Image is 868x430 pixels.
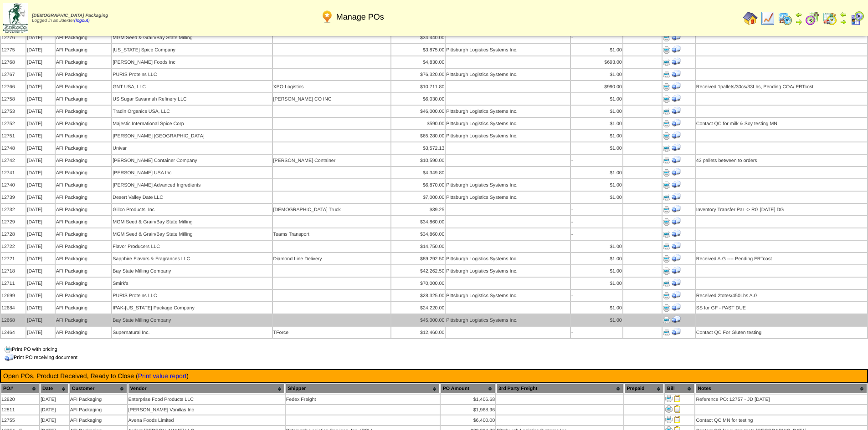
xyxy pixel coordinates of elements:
div: $1,406.68 [441,397,495,402]
td: [DATE] [26,69,54,80]
td: AFI Packaging [56,216,112,228]
td: Teams Transport [273,228,390,240]
div: $39.25 [392,207,444,212]
div: $1,968.96 [441,407,495,413]
td: Pittsburgh Logistics Systems Inc. [446,69,570,80]
div: $693.00 [571,60,622,65]
div: $1.00 [571,109,622,114]
img: Print Receiving Document [672,229,681,238]
td: PURIS Proteins LLC [112,290,272,301]
img: Print [665,416,673,423]
div: $990.00 [571,84,622,90]
td: AFI Packaging [56,228,112,240]
div: $28,325.00 [392,293,444,298]
div: $7,000.00 [392,195,444,200]
img: Print Receiving Document [672,204,681,213]
img: Print [663,71,670,78]
td: Tradin Organics USA, LLC [112,106,272,117]
td: IPAK-[US_STATE] Package Company [112,302,272,314]
td: 12718 [1,265,26,277]
th: Shipper [286,384,440,394]
td: [PERSON_NAME] CO INC [273,93,390,105]
td: Diamond Line Delivery [273,253,390,264]
td: - [571,290,622,301]
td: MGM Seed & Grain/Bay State Milling [112,216,272,228]
td: [PERSON_NAME] Container [273,155,390,166]
td: AFI Packaging [56,167,112,178]
div: $1.00 [571,146,622,151]
div: $6,400.00 [441,418,495,423]
div: $42,262.50 [392,268,444,274]
td: 12464 [1,327,26,338]
td: 12768 [1,56,26,68]
td: [DATE] [26,253,54,264]
td: - [571,327,622,338]
td: [PERSON_NAME] Vanillas Inc [128,405,285,415]
a: Print value report [138,372,187,379]
td: - [571,155,622,166]
td: 12741 [1,167,26,178]
img: Print Receiving Document [672,167,681,177]
img: Close PO [674,395,681,402]
div: $3,875.00 [392,47,444,53]
td: AFI Packaging [56,155,112,166]
th: Prepaid [624,384,664,394]
th: PO Amount [441,384,495,394]
img: Print [663,317,670,324]
td: Received A.G ---- Pending FRTcost [696,253,867,264]
div: $1.00 [571,47,622,53]
td: 12729 [1,216,26,228]
td: 12721 [1,253,26,264]
img: home.gif [743,11,758,25]
img: Print [663,292,670,299]
img: Print [663,46,670,54]
td: Supernatural Inc. [112,327,272,338]
img: Print Receiving Document [672,81,681,91]
td: [DATE] [26,44,54,56]
div: $10,711.80 [392,84,444,90]
td: AFI Packaging [56,327,112,338]
img: Print [663,120,670,127]
div: $1.00 [571,72,622,77]
td: [DATE] [26,142,54,154]
img: Print Receiving Document [672,106,681,115]
td: [DATE] [40,405,69,415]
td: Bay State Milling Company [112,265,272,277]
div: $1.00 [571,281,622,286]
img: Print [663,218,670,226]
td: [DATE] [26,290,54,301]
img: Print [663,194,670,201]
td: AFI Packaging [56,118,112,129]
th: Bill [665,384,694,394]
img: Print [663,83,670,91]
td: Univar [112,142,272,154]
img: Print Receiving Document [672,118,681,127]
span: [DEMOGRAPHIC_DATA] Packaging [32,13,108,18]
img: Print Receiving Document [672,241,681,250]
img: Print Receiving Document [672,327,681,336]
td: [PERSON_NAME] Advanced Ingredients [112,179,272,191]
td: US Sugar Savannah Refinery LLC [112,93,272,105]
div: $34,860.00 [392,232,444,237]
td: AFI Packaging [56,56,112,68]
div: $12,460.00 [392,330,444,335]
img: Print Receiving Document [672,266,681,275]
td: Open POs, Product Received, Ready to Close ( ) [3,372,865,380]
img: Print Receiving Document [672,57,681,66]
td: 12753 [1,106,26,117]
td: AFI Packaging [56,192,112,203]
td: Gillco Products, Inc [112,204,272,215]
img: Print Receiving Document [672,69,681,78]
td: [PERSON_NAME] Foods Inc [112,56,272,68]
th: Date [40,384,69,394]
td: Reference PO: 12757 - JD [DATE] [695,395,867,404]
th: Customer [70,384,127,394]
td: Pittsburgh Logistics Systems Inc. [446,253,570,264]
td: [DATE] [26,93,54,105]
td: [DEMOGRAPHIC_DATA] Truck [273,204,390,215]
td: AFI Packaging [56,265,112,277]
div: $1.00 [571,170,622,176]
td: AFI Packaging [56,142,112,154]
td: [DATE] [26,327,54,338]
td: Inventory Transfer Par -> RG [DATE] DG [696,204,867,215]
